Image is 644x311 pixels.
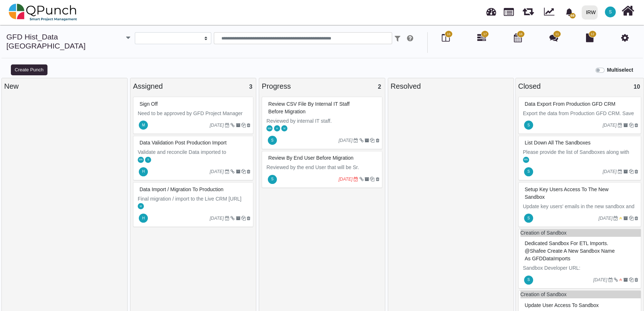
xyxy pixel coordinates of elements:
i: Document Library [586,33,594,42]
div: Closed [518,81,641,92]
i: e.g: punch or !ticket or &category or #label or @username or $priority or *iteration or ^addition... [407,35,413,42]
i: Due Date [225,169,229,174]
span: Muhammad.shoaib [138,203,144,209]
span: 2 [378,84,381,90]
span: S [527,217,530,220]
span: Saleha.khan [268,175,277,184]
div: Progress [262,81,382,92]
span: M [283,127,286,130]
a: bell fill68 [561,0,579,23]
div: IRW [586,6,596,19]
span: 10 [633,84,640,90]
i: Delete [247,169,250,174]
span: 12 [591,32,594,37]
span: S [527,278,530,282]
p: Please provide the list of Sandboxes along with user accounts and their passwords. [523,148,638,164]
a: S [601,0,620,24]
span: Shafee.jan [524,214,533,223]
span: #83353 [140,101,158,107]
span: MA [268,127,271,130]
span: MA [139,159,142,161]
i: Delete [635,216,638,220]
p: Reviewed by internal IT staff. [266,117,379,125]
i: Archive [623,216,628,220]
i: Punch Discussion [549,33,558,42]
i: Dependant Task [359,177,363,181]
i: Clone [629,216,633,220]
i: Delete [376,138,379,143]
span: Need to be approved by GFD Project Manager [138,110,243,116]
i: High [619,278,622,282]
span: 16 [447,32,450,37]
span: S [527,123,530,127]
p: Sandbox Developer URL: [523,264,638,272]
i: Gantt [477,33,486,42]
i: Clone [629,123,633,127]
button: Create Punch [11,64,47,75]
svg: bell fill [565,8,573,16]
i: Archive [365,177,369,181]
span: Hishambajwa [139,167,148,176]
span: #83356 [525,186,608,200]
span: 11 [555,32,559,37]
p: Final migration / import to the Live CRM [URL][DOMAIN_NAME] [138,195,250,210]
p: Reviewed by the end User that will be Sr. [PERSON_NAME] and Sr. [PERSON_NAME]. [PERSON_NAME] will... [266,164,379,194]
i: Archive [236,216,240,220]
i: Archive [623,123,628,127]
span: MA [524,159,528,161]
span: S [527,170,530,173]
span: Shafee.jan [268,136,277,145]
p: Validate and reconcile Data imported to Salesforce Production by both ETL / Development team [138,148,250,171]
i: Delete [635,278,638,282]
span: S [271,177,274,181]
span: H [142,170,145,173]
span: Hishambajwa [274,125,280,131]
div: Assigned [133,81,253,92]
div: Resolved [391,81,511,92]
span: 16 [519,32,523,37]
span: Shafee.jan [145,157,151,163]
div: Dynamic Report [540,0,561,24]
i: Archive [623,278,628,282]
div: Notification [563,5,576,18]
i: [DATE] [210,216,224,221]
i: [DATE] [603,123,617,128]
a: 17 [477,36,486,42]
span: S [148,159,149,161]
span: #83354 [525,302,599,308]
span: 17 [483,32,487,37]
span: Mahmood Ashraf [138,157,144,163]
span: S [271,139,274,142]
i: Archive [623,169,628,174]
a: Creation of Sandbox [520,291,567,297]
p: Update key users' emails in the new sandbox and let them know to access the sandbox. Help them if... [523,203,638,226]
i: Delete [635,169,638,174]
a: IRW [578,0,601,24]
i: Due Date [354,177,358,181]
span: Mahmood Ashraf [266,125,273,131]
span: Hishambajwa [139,214,148,223]
span: Mnagi [139,121,148,130]
span: #83355 [525,240,615,261]
span: #83359 [525,140,591,146]
span: Mahmood Ashraf [523,157,529,163]
span: S [609,10,612,14]
i: Calendar [514,33,522,42]
i: Due Date [225,123,229,127]
i: Due Date [618,169,622,174]
i: Dependant Task [230,216,234,220]
i: Dependant Task [614,278,618,282]
b: Multiselect [607,67,633,73]
span: #83352 [268,101,349,114]
i: Medium [619,216,622,220]
span: Muhammad.shoaib [281,125,287,131]
i: Clone [241,216,246,220]
i: Archive [236,123,240,127]
i: Due Date [618,123,622,127]
span: #83349 [140,186,224,192]
span: M [142,123,145,127]
i: Archive [365,138,369,143]
i: Board [442,33,450,42]
span: Shafee.jan [524,276,533,285]
i: [DATE] [210,123,224,128]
